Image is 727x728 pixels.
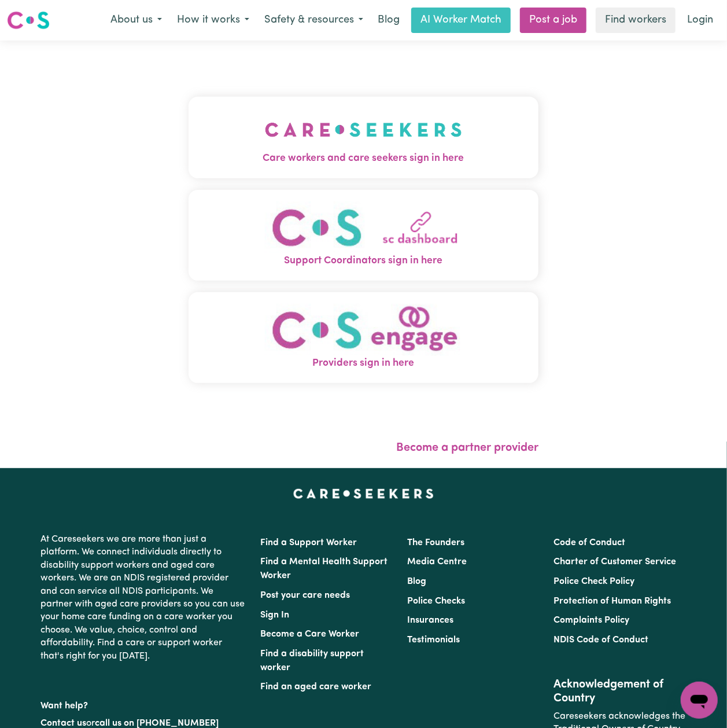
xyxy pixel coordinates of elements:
h2: Acknowledgement of Country [553,678,686,705]
img: Careseekers logo [7,10,50,31]
button: Safety & resources [257,8,371,32]
a: AI Worker Match [411,8,511,33]
a: Blog [371,8,407,33]
p: Want help? [41,695,247,712]
a: Contact us [41,719,87,728]
a: Charter of Customer Service [553,557,676,567]
a: Careseekers logo [7,7,50,34]
span: Support Coordinators sign in here [189,253,538,269]
a: Police Checks [407,597,465,606]
a: Become a partner provider [396,442,538,454]
button: Providers sign in here [189,292,538,383]
a: Careseekers home page [293,489,434,498]
a: Complaints Policy [553,616,629,625]
button: Support Coordinators sign in here [189,190,538,281]
button: How it works [169,8,257,32]
a: Sign In [261,611,290,620]
iframe: Button to launch messaging window [681,682,718,719]
span: Providers sign in here [189,356,538,371]
span: Care workers and care seekers sign in here [189,151,538,166]
a: Find a Mental Health Support Worker [261,557,388,580]
a: Find an aged care worker [261,682,372,692]
a: Blog [407,577,426,586]
button: About us [103,8,169,32]
a: NDIS Code of Conduct [553,635,648,645]
a: Find workers [596,8,676,33]
button: Care workers and care seekers sign in here [189,97,538,178]
a: Login [680,8,720,33]
a: Insurances [407,616,453,625]
a: The Founders [407,538,464,547]
a: Find a disability support worker [261,649,364,672]
a: Testimonials [407,635,460,645]
a: Find a Support Worker [261,538,357,547]
a: call us on [PHONE_NUMBER] [95,719,219,728]
a: Media Centre [407,557,467,567]
a: Become a Care Worker [261,630,360,639]
a: Code of Conduct [553,538,625,547]
a: Post your care needs [261,591,350,600]
a: Post a job [520,8,586,33]
p: At Careseekers we are more than just a platform. We connect individuals directly to disability su... [41,528,247,667]
a: Protection of Human Rights [553,597,671,606]
a: Police Check Policy [553,577,634,586]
